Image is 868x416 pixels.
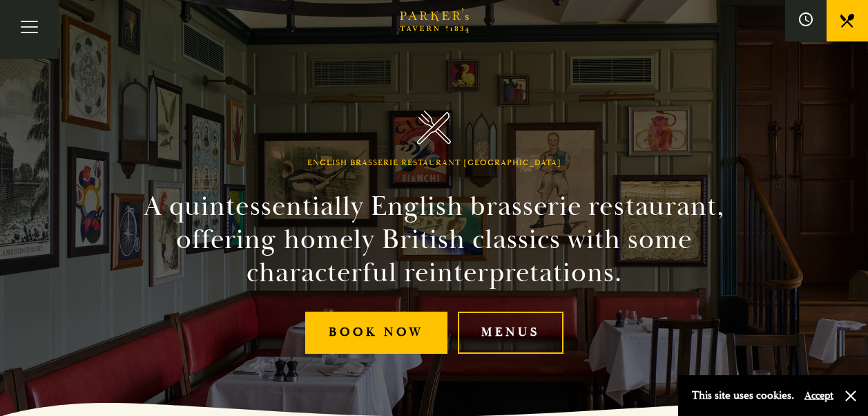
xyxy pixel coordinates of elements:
[844,389,858,403] button: Close and accept
[692,386,794,406] p: This site uses cookies.
[458,312,563,354] a: Menus
[119,190,749,290] h2: A quintessentially English brasserie restaurant, offering homely British classics with some chara...
[417,111,451,144] img: Parker's Tavern Brasserie Cambridge
[804,389,833,402] button: Accept
[307,158,561,168] h1: English Brasserie Restaurant [GEOGRAPHIC_DATA]
[305,312,447,354] a: Book Now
